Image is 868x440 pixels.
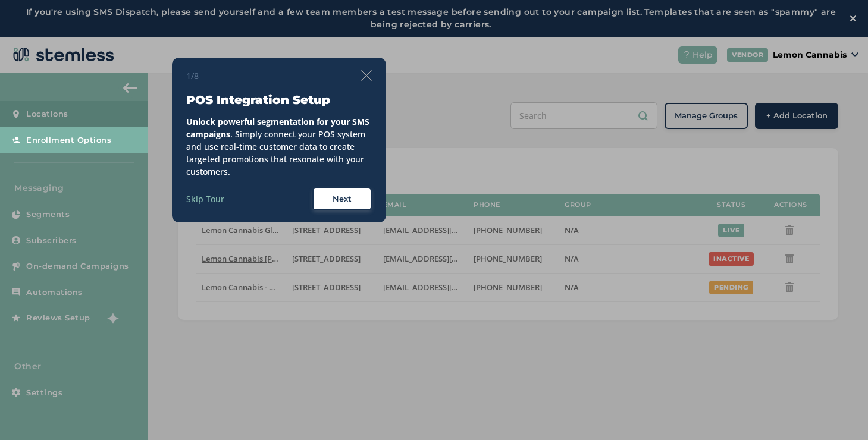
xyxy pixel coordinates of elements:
[186,193,224,205] label: Skip Tour
[809,383,868,440] iframe: Chat Widget
[361,70,372,81] img: icon-close-thin-accent-606ae9a3.svg
[312,187,372,211] button: Next
[186,92,372,108] h3: POS Integration Setup
[186,115,372,178] div: . Simply connect your POS system and use real-time customer data to create targeted promotions th...
[333,193,352,205] span: Next
[186,116,369,140] strong: Unlock powerful segmentation for your SMS campaigns
[26,134,111,146] span: Enrollment Options
[186,70,199,82] span: 1/8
